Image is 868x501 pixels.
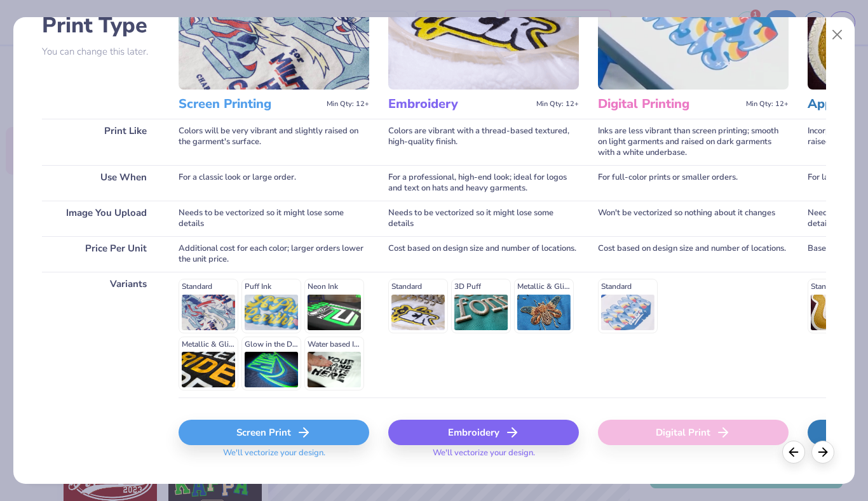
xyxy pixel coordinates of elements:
div: Additional cost for each color; larger orders lower the unit price. [179,236,369,272]
div: Won't be vectorized so nothing about it changes [598,201,789,236]
div: Inks are less vibrant than screen printing; smooth on light garments and raised on dark garments ... [598,119,789,165]
div: Screen Print [179,420,369,445]
div: Colors will be very vibrant and slightly raised on the garment's surface. [179,119,369,165]
div: Use When [42,165,159,201]
div: Cost based on design size and number of locations. [388,236,579,272]
div: For a professional, high-end look; ideal for logos and text on hats and heavy garments. [388,165,579,201]
div: Needs to be vectorized so it might lose some details [388,201,579,236]
div: For full-color prints or smaller orders. [598,165,789,201]
div: Price Per Unit [42,236,159,272]
div: For a classic look or large order. [179,165,369,201]
span: We'll vectorize your design. [428,448,540,466]
div: Variants [42,272,159,397]
h3: Digital Printing [598,96,741,112]
div: Colors are vibrant with a thread-based textured, high-quality finish. [388,119,579,165]
p: You can change this later. [42,46,159,57]
div: Cost based on design size and number of locations. [598,236,789,272]
div: Digital Print [598,420,789,445]
span: Min Qty: 12+ [746,100,789,109]
h3: Embroidery [388,96,531,112]
span: Min Qty: 12+ [327,100,369,109]
div: Needs to be vectorized so it might lose some details [179,201,369,236]
div: Image You Upload [42,201,159,236]
h3: Screen Printing [179,96,322,112]
div: Embroidery [388,420,579,445]
button: Close [825,23,849,47]
span: Min Qty: 12+ [536,100,579,109]
div: Print Like [42,119,159,165]
span: We'll vectorize your design. [218,448,330,466]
